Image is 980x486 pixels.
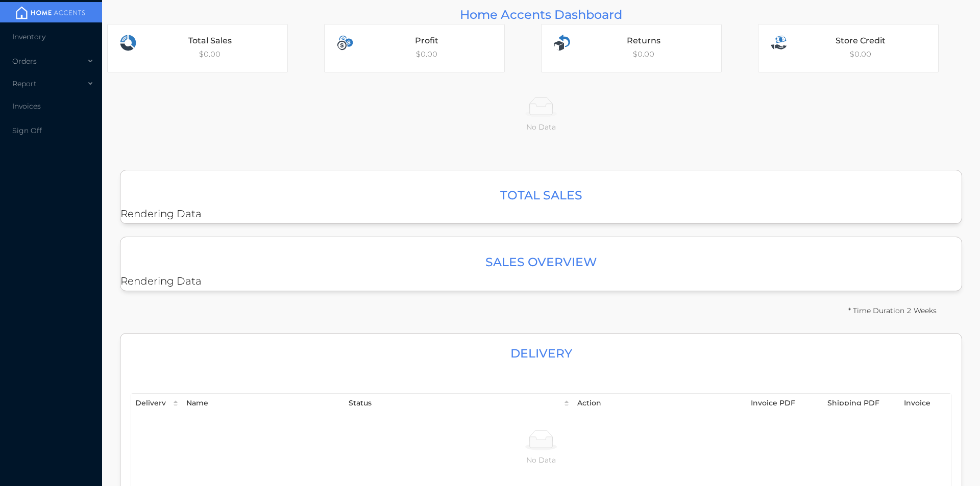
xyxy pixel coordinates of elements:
[12,32,45,41] span: Inventory
[173,403,179,405] i: icon: caret-down
[139,454,943,466] p: No Data
[172,399,179,407] div: Sort
[12,5,89,20] img: mainBanner
[563,403,570,405] i: icon: caret-down
[577,398,743,408] div: Action
[120,35,136,51] img: transactions.svg
[349,398,558,408] div: Status
[795,35,926,47] div: Store Credit
[135,398,167,408] div: Delivery
[771,35,787,51] img: sales.svg
[115,121,967,133] p: No Data
[325,24,504,72] div: $ 0.00
[186,398,340,408] div: Name
[126,186,957,204] h3: Total Sales
[563,399,570,401] i: icon: caret-up
[108,24,287,72] div: $ 0.00
[904,398,947,408] div: Invoice
[120,170,962,224] div: Rendering Data
[751,398,819,408] div: Invoice PDF
[12,101,41,111] span: Invoices
[144,35,275,47] div: Total Sales
[120,344,962,363] h3: Delivery
[578,35,709,47] div: Returns
[126,252,957,271] h3: Sales Overview
[120,237,962,291] div: Rendering Data
[361,35,492,47] div: Profit
[827,398,896,408] div: Shipping PDF
[107,5,975,24] div: Home Accents Dashboard
[542,24,721,72] div: $ 0.00
[337,35,353,51] img: profits.svg
[758,24,938,72] div: $ 0.00
[12,126,42,135] span: Sign Off
[563,399,570,407] div: Sort
[173,399,179,401] i: icon: caret-up
[848,301,937,320] div: * Time Duration 2 Weeks
[525,430,557,450] img: No Data
[554,35,570,51] img: returns.svg
[525,97,557,117] img: No Data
